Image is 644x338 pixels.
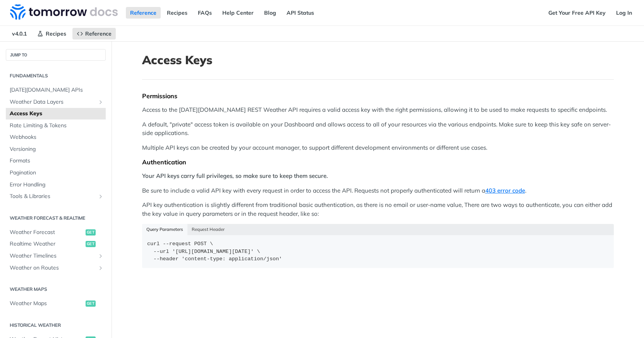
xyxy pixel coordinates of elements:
a: Reference [72,28,116,39]
span: Versioning [10,145,104,153]
a: Formats [6,155,106,167]
span: Webhooks [10,133,104,141]
a: FAQs [194,7,216,19]
button: JUMP TO [6,49,106,61]
h2: Historical Weather [6,322,106,329]
span: get [86,300,96,307]
a: Webhooks [6,131,106,143]
h2: Weather Maps [6,286,106,293]
span: Weather Data Layers [10,98,96,106]
button: Show subpages for Weather Data Layers [98,99,104,105]
a: Weather TimelinesShow subpages for Weather Timelines [6,250,106,262]
a: 403 error code [485,187,525,194]
h2: Fundamentals [6,72,106,79]
a: Blog [260,7,280,19]
p: API key authentication is slightly different from traditional basic authentication, as there is n... [142,201,614,218]
a: [DATE][DOMAIN_NAME] APIs [6,84,106,96]
a: Access Keys [6,108,106,119]
a: Weather Data LayersShow subpages for Weather Data Layers [6,96,106,108]
span: Error Handling [10,181,104,189]
div: Permissions [142,92,614,100]
span: get [86,241,96,247]
a: Help Center [218,7,258,19]
span: Tools & Libraries [10,193,96,200]
a: Pagination [6,167,106,179]
p: Be sure to include a valid API key with every request in order to access the API. Requests not pr... [142,186,614,195]
a: Weather on RoutesShow subpages for Weather on Routes [6,262,106,274]
a: Realtime Weatherget [6,238,106,250]
button: Request Header [187,224,229,235]
span: Weather Timelines [10,252,96,260]
span: Rate Limiting & Tokens [10,122,104,130]
a: API Status [282,7,318,19]
a: Versioning [6,143,106,155]
span: Weather Maps [10,300,84,307]
a: Get Your Free API Key [544,7,610,19]
span: Formats [10,157,104,165]
strong: Your API keys carry full privileges, so make sure to keep them secure. [142,172,328,179]
a: Recipes [163,7,192,19]
button: Show subpages for Tools & Libraries [98,193,104,200]
h2: Weather Forecast & realtime [6,215,106,222]
a: Rate Limiting & Tokens [6,120,106,131]
a: Error Handling [6,179,106,191]
a: Reference [126,7,161,19]
span: Access Keys [10,110,104,118]
span: v4.0.1 [8,28,31,39]
span: get [86,229,96,236]
h1: Access Keys [142,53,614,67]
span: Reference [85,30,112,37]
a: Tools & LibrariesShow subpages for Tools & Libraries [6,191,106,202]
span: Realtime Weather [10,240,84,248]
a: Weather Forecastget [6,227,106,238]
span: Pagination [10,169,104,177]
button: Show subpages for Weather Timelines [98,253,104,259]
a: Recipes [33,28,70,39]
p: Multiple API keys can be created by your account manager, to support different development enviro... [142,143,614,152]
p: A default, "private" access token is available on your Dashboard and allows access to all of your... [142,120,614,138]
div: Authentication [142,158,614,166]
button: Show subpages for Weather on Routes [98,265,104,271]
img: Tomorrow.io Weather API Docs [10,4,118,20]
p: Access to the [DATE][DOMAIN_NAME] REST Weather API requires a valid access key with the right per... [142,106,614,114]
span: Weather on Routes [10,264,96,272]
span: Weather Forecast [10,229,84,236]
span: [DATE][DOMAIN_NAME] APIs [10,86,104,94]
a: Log In [612,7,636,19]
span: Recipes [46,30,66,37]
code: curl --request POST \ --url '[URL][DOMAIN_NAME][DATE]' \ --header 'content-type: application/json' [142,235,614,268]
a: Weather Mapsget [6,298,106,309]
